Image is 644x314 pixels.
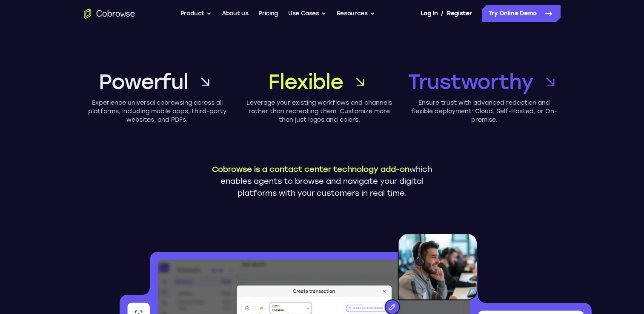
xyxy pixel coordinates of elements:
[288,5,326,22] button: Use Cases
[258,5,278,22] a: Pricing
[337,5,375,22] button: Resources
[447,5,472,22] a: Register
[441,9,444,19] span: /
[180,5,212,22] button: Product
[408,99,561,124] p: Ensure trust with advanced redaction and flexible deployment: Cloud, Self-Hosted, or On-premise.
[421,5,438,22] a: Log In
[246,68,393,95] a: Flexible
[482,5,561,22] a: Try Online Demo
[99,68,188,95] span: Powerful
[408,68,561,95] a: Trustworthy
[222,5,248,22] a: About us
[84,99,231,124] p: Experience universal cobrowsing across all platforms, including mobile apps, third-party websites...
[205,163,439,199] p: which enables agents to browse and navigate your digital platforms with your customers in real time.
[84,68,231,95] a: Powerful
[84,9,135,19] a: Go to the home page
[246,99,393,124] p: Leverage your existing workflows and channels rather than recreating them. Customize more than ju...
[268,68,343,95] span: Flexible
[408,68,533,95] span: Trustworthy
[212,165,409,174] span: Cobrowse is a contact center technology add-on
